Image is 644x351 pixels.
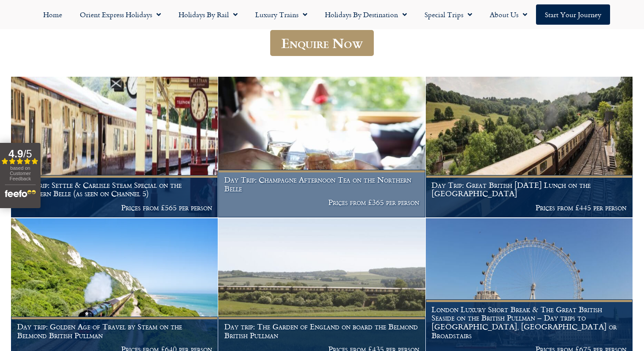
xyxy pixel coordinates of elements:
[218,77,425,218] a: Day Trip: Champagne Afternoon Tea on the Northern Belle Prices from £365 per person
[481,4,536,25] a: About Us
[536,4,610,25] a: Start your Journey
[17,203,212,212] p: Prices from £565 per person
[432,203,626,212] p: Prices from £445 per person
[224,198,419,207] p: Prices from £365 per person
[270,30,374,56] a: Enquire Now
[170,4,246,25] a: Holidays by Rail
[426,77,633,218] a: Day Trip: Great British [DATE] Lunch on the [GEOGRAPHIC_DATA] Prices from £445 per person
[432,305,626,340] h1: London Luxury Short Break & The Great British Seaside on the British Pullman – Day trips to [GEOG...
[416,4,481,25] a: Special Trips
[224,175,419,193] h1: Day Trip: Champagne Afternoon Tea on the Northern Belle
[432,181,626,198] h1: Day Trip: Great British [DATE] Lunch on the [GEOGRAPHIC_DATA]
[316,4,416,25] a: Holidays by Destination
[17,322,212,340] h1: Day trip: Golden Age of Travel by Steam on the Belmond British Pullman
[224,322,419,340] h1: Day trip: The Garden of England on board the Belmond British Pullman
[11,77,218,218] a: Day Trip: Settle & Carlisle Steam Special on the Northern Belle (as seen on Channel 5) Prices fro...
[34,4,71,25] a: Home
[246,4,316,25] a: Luxury Trains
[4,4,640,25] nav: Menu
[71,4,170,25] a: Orient Express Holidays
[17,181,212,198] h1: Day Trip: Settle & Carlisle Steam Special on the Northern Belle (as seen on Channel 5)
